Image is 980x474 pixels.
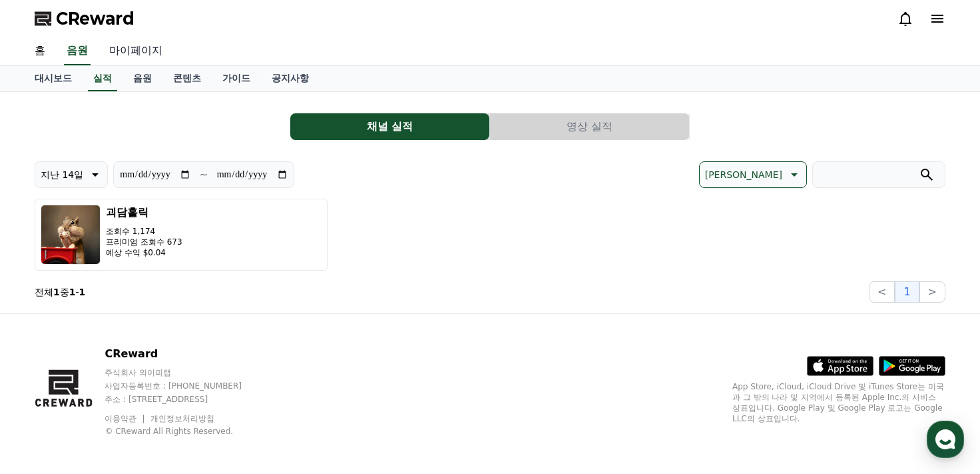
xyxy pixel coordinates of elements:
[199,167,208,183] p: ~
[105,394,267,405] p: 주소 : [STREET_ADDRESS]
[895,281,919,303] button: 1
[105,367,267,378] p: 주식회사 와이피랩
[290,113,489,140] button: 채널 실적
[869,281,895,303] button: <
[35,199,328,271] button: 괴담홀릭 조회수 1,174 프리미엄 조회수 673 예상 수익 $0.04
[106,247,182,258] p: 예상 수익 $0.04
[705,165,782,184] p: [PERSON_NAME]
[105,426,267,437] p: © CReward All Rights Reserved.
[212,66,261,91] a: 가이드
[88,66,117,91] a: 실적
[261,66,320,91] a: 공지사항
[106,205,182,221] h3: 괴담홀릭
[105,346,267,362] p: CReward
[919,281,945,303] button: >
[490,113,689,140] button: 영상 실적
[732,381,945,424] p: App Store, iCloud, iCloud Drive 및 iTunes Store는 미국과 그 밖의 나라 및 지역에서 등록된 Apple Inc.의 서비스 상표입니다. Goo...
[24,66,83,91] a: 대시보드
[53,287,60,297] strong: 1
[122,384,138,395] span: 대화
[206,383,222,394] span: 설정
[24,37,56,65] a: 홈
[105,381,267,391] p: 사업자등록번호 : [PHONE_NUMBER]
[122,66,162,91] a: 음원
[42,383,50,394] span: 홈
[106,226,182,237] p: 조회수 1,174
[41,165,83,184] p: 지난 14일
[64,37,91,65] a: 음원
[172,363,256,397] a: 설정
[35,285,85,299] p: 전체 중 -
[35,161,108,188] button: 지난 14일
[699,161,807,188] button: [PERSON_NAME]
[79,287,86,297] strong: 1
[4,363,88,397] a: 홈
[69,287,76,297] strong: 1
[105,414,146,423] a: 이용약관
[490,113,690,140] a: 영상 실적
[88,363,172,397] a: 대화
[56,8,134,29] span: CReward
[99,37,173,65] a: 마이페이지
[106,237,182,247] p: 프리미엄 조회수 673
[35,8,134,29] a: CReward
[41,205,101,265] img: 괴담홀릭
[162,66,212,91] a: 콘텐츠
[150,414,214,423] a: 개인정보처리방침
[290,113,490,140] a: 채널 실적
